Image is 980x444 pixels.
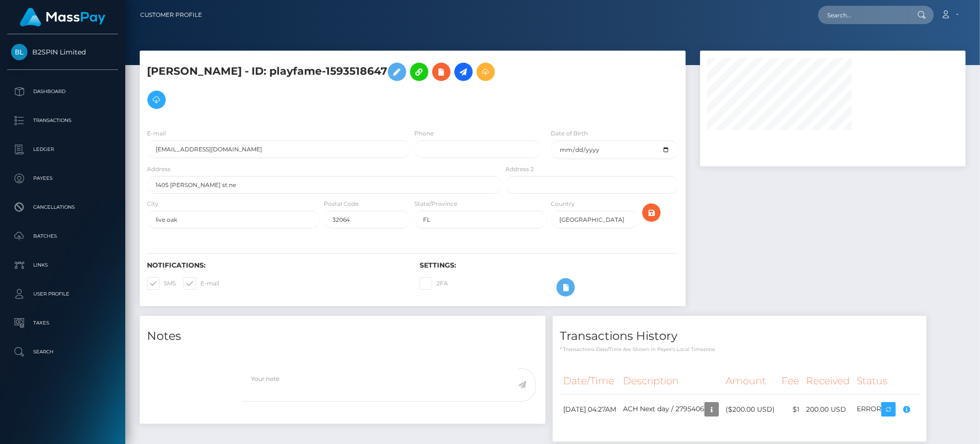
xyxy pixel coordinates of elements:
[11,316,114,330] p: Taxes
[454,63,473,81] a: Initiate Payout
[7,224,118,248] a: Batches
[11,229,114,243] p: Batches
[147,129,166,138] label: E-mail
[803,368,853,394] th: Received
[7,80,118,104] a: Dashboard
[722,368,778,394] th: Amount
[11,287,114,301] p: User Profile
[20,8,106,27] img: MassPay Logo
[147,261,405,269] h6: Notifications:
[184,277,219,290] label: E-mail
[853,368,919,394] th: Status
[551,129,588,138] label: Date of Birth
[505,165,534,174] label: Address 2
[560,368,620,394] th: Date/Time
[853,394,919,425] td: ERROR
[778,394,803,425] td: $1
[147,200,159,208] label: City
[898,400,916,418] button: Compliance review required. Please provide a recent bank statement using the secure link provided...
[560,328,919,345] h4: Transactions History
[414,129,434,138] label: Phone
[620,394,722,425] td: ACH Next day / 2795406
[778,368,803,394] th: Fee
[147,165,171,174] label: Address
[7,48,118,56] span: B2SPIN Limited
[324,200,359,208] label: Postal Code
[7,282,118,306] a: User Profile
[620,368,722,394] th: Description
[560,394,620,425] td: [DATE] 04:27AM
[7,253,118,277] a: Links
[11,258,114,272] p: Links
[7,108,118,133] a: Transactions
[11,345,114,359] p: Search
[147,328,538,345] h4: Notes
[147,277,176,290] label: SMS
[11,200,114,215] p: Cancellations
[551,200,575,208] label: Country
[11,44,27,60] img: B2SPIN Limited
[11,113,114,128] p: Transactions
[7,195,118,219] a: Cancellations
[11,84,114,99] p: Dashboard
[7,311,118,335] a: Taxes
[7,137,118,161] a: Ledger
[7,166,118,190] a: Payees
[803,394,853,425] td: 200.00 USD
[140,5,202,25] a: Customer Profile
[414,200,457,208] label: State/Province
[420,277,448,290] label: 2FA
[560,346,919,353] p: * Transactions date/time are shown in payee's local timezone
[7,340,118,364] a: Search
[11,171,114,186] p: Payees
[147,58,496,114] h5: [PERSON_NAME] - ID: playfame-1593518647
[420,261,678,269] h6: Settings:
[818,6,909,24] input: Search...
[722,394,778,425] td: ($200.00 USD)
[11,142,114,157] p: Ledger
